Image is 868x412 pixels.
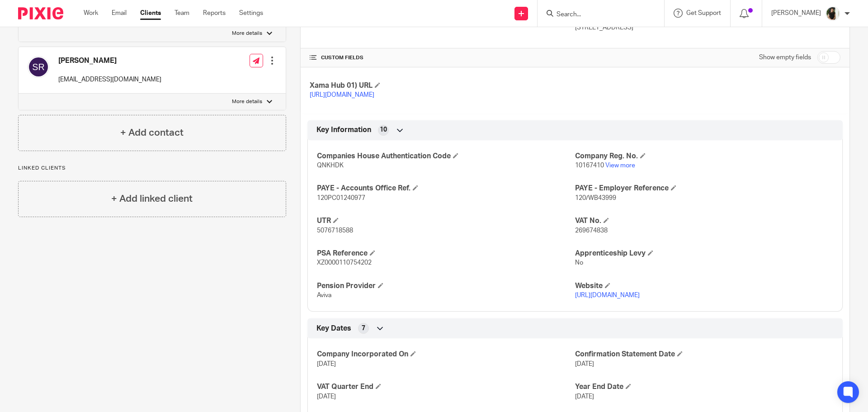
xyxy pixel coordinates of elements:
[317,281,575,291] h4: Pension Provider
[84,9,98,18] a: Work
[380,125,387,134] span: 10
[771,9,821,18] p: [PERSON_NAME]
[317,195,365,201] span: 120PC01240977
[317,249,575,258] h4: PSA Reference
[575,249,833,258] h4: Apprenticeship Levy
[556,11,637,19] input: Search
[575,361,594,367] span: [DATE]
[575,162,604,169] span: 10167410
[120,126,184,140] h4: + Add contact
[317,260,372,266] span: XZ0000110754202
[575,152,833,161] h4: Company Reg. No.
[575,195,616,201] span: 120/WB43999
[575,281,833,291] h4: Website
[317,216,575,226] h4: UTR
[317,227,353,234] span: 5076718588
[575,184,833,193] h4: PAYE - Employer Reference
[203,9,226,18] a: Reports
[316,324,351,333] span: Key Dates
[310,92,374,98] a: [URL][DOMAIN_NAME]
[575,350,833,359] h4: Confirmation Statement Date
[28,56,49,78] img: svg%3E
[310,81,575,90] h4: Xama Hub 01) URL
[362,324,365,333] span: 7
[317,350,575,359] h4: Company Incorporated On
[575,393,594,400] span: [DATE]
[232,98,262,105] p: More details
[316,125,371,135] span: Key Information
[317,382,575,392] h4: VAT Quarter End
[239,9,263,18] a: Settings
[317,292,331,298] span: Aviva
[232,30,262,37] p: More details
[575,216,833,226] h4: VAT No.
[112,9,127,18] a: Email
[759,53,811,62] label: Show empty fields
[575,382,833,392] h4: Year End Date
[575,260,583,266] span: No
[18,165,286,172] p: Linked clients
[58,75,161,84] p: [EMAIL_ADDRESS][DOMAIN_NAME]
[18,7,63,19] img: Pixie
[317,152,575,161] h4: Companies House Authentication Code
[317,184,575,193] h4: PAYE - Accounts Office Ref.
[310,54,575,62] h4: CUSTOM FIELDS
[317,162,344,169] span: QNKHDK
[575,23,840,32] p: [STREET_ADDRESS]
[175,9,189,18] a: Team
[58,56,161,66] h4: [PERSON_NAME]
[317,393,336,400] span: [DATE]
[826,6,840,21] img: Janice%20Tang.jpeg
[575,227,608,234] span: 269674838
[140,9,161,18] a: Clients
[686,10,721,16] span: Get Support
[111,192,193,206] h4: + Add linked client
[317,361,336,367] span: [DATE]
[605,162,635,169] a: View more
[575,292,640,298] a: [URL][DOMAIN_NAME]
